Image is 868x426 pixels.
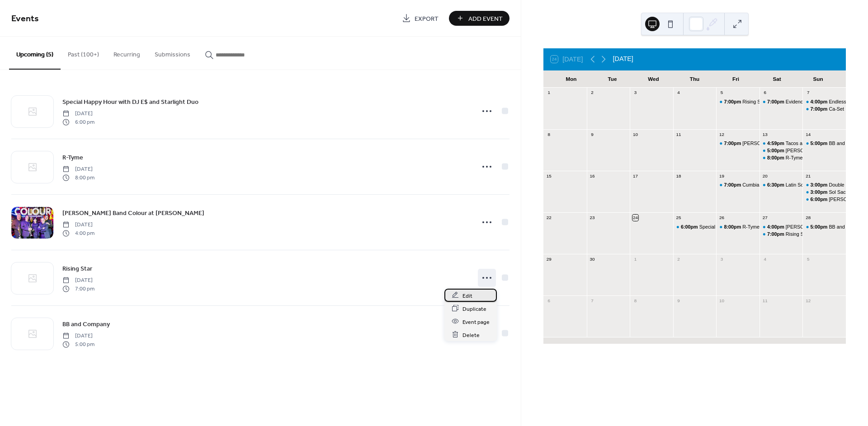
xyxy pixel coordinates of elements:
[546,131,552,138] div: 8
[786,182,805,188] div: Latin Sol
[449,11,509,26] a: Add Event
[613,54,633,64] div: [DATE]
[62,264,92,274] span: Rising Star
[716,224,759,230] div: R-Tyme
[632,173,639,179] div: 17
[802,106,846,112] div: Ca-Set
[632,298,639,304] div: 8
[11,10,39,28] span: Events
[742,140,858,147] div: [PERSON_NAME] Band Colour at [PERSON_NAME]
[462,304,486,314] span: Duplicate
[546,173,552,179] div: 15
[546,215,552,221] div: 22
[675,298,682,304] div: 9
[675,90,682,96] div: 4
[62,153,83,163] span: R-Tyme
[724,98,742,105] span: 7:00pm
[147,37,198,69] button: Submissions
[589,90,595,96] div: 2
[802,98,846,105] div: Endless Sumer Party - Breezin Band
[62,229,94,237] span: 4:00 pm
[632,215,639,221] div: 24
[762,131,768,138] div: 13
[719,131,725,138] div: 12
[62,118,94,126] span: 6:00 pm
[802,189,846,196] div: Sol Sacrifice
[546,90,552,96] div: 1
[715,70,756,88] div: Fri
[674,70,715,88] div: Thu
[719,90,725,96] div: 5
[767,140,786,147] span: 4:59pm
[767,231,786,238] span: 7:00pm
[716,182,759,188] div: Cumbia Boogie
[62,152,83,163] a: R-Tyme
[675,256,682,262] div: 2
[802,182,846,188] div: Double Band Party on the Kimball Patio Featuring:
[829,140,867,147] div: BB and Company
[811,140,829,147] span: 5:00pm
[762,256,768,262] div: 4
[62,263,92,274] a: Rising Star
[675,215,682,221] div: 25
[797,70,839,88] div: Sun
[767,182,786,188] span: 6:30pm
[462,330,480,340] span: Delete
[589,131,595,138] div: 9
[716,98,759,105] div: Rising Star
[719,173,725,179] div: 19
[805,256,811,262] div: 5
[724,140,742,147] span: 7:00pm
[759,154,803,161] div: R-Tyme
[759,98,803,105] div: Evidence
[62,173,94,182] span: 8:00 pm
[415,14,439,23] span: Export
[762,90,768,96] div: 6
[802,196,846,203] div: Piki Moreno Presents Delaney and Jaymes
[675,173,682,179] div: 18
[62,165,94,173] span: [DATE]
[462,291,472,300] span: Edit
[61,37,106,69] button: Past (100+)
[62,110,94,118] span: [DATE]
[802,224,846,230] div: BB and Company
[811,98,829,105] span: 4:00pm
[829,189,856,196] div: Sol Sacrifice
[759,140,803,147] div: Tacos and Tequila Festival - Saturday night double feature at Kimball
[632,256,639,262] div: 1
[675,131,682,138] div: 11
[546,256,552,262] div: 29
[759,147,803,154] div: Santana Soul
[767,154,786,161] span: 8:00pm
[759,224,803,230] div: George Villasenor’s Band Colour at Kimball
[62,340,94,348] span: 5:00 pm
[719,215,725,221] div: 26
[632,90,639,96] div: 3
[62,319,110,329] a: BB and Company
[811,189,829,196] span: 3:00pm
[719,256,725,262] div: 3
[829,106,844,112] div: Ca-Set
[468,14,503,23] span: Add Event
[802,140,846,147] div: BB and Company
[9,37,61,70] button: Upcoming (5)
[742,98,766,105] div: Rising Star
[673,224,717,230] div: Special Happy Hour with DJ E$ and Starlight Duo
[762,298,768,304] div: 11
[462,317,490,327] span: Event page
[811,196,829,203] span: 6:00pm
[786,231,810,238] div: Rising Star
[829,224,867,230] div: BB and Company
[592,70,633,88] div: Tue
[551,70,592,88] div: Mon
[811,106,829,112] span: 7:00pm
[633,70,674,88] div: Wed
[759,182,803,188] div: Latin Sol
[546,298,552,304] div: 6
[632,131,639,138] div: 10
[762,173,768,179] div: 20
[589,173,595,179] div: 16
[762,215,768,221] div: 27
[62,97,198,107] a: Special Happy Hour with DJ E$ and Starlight Duo
[589,256,595,262] div: 30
